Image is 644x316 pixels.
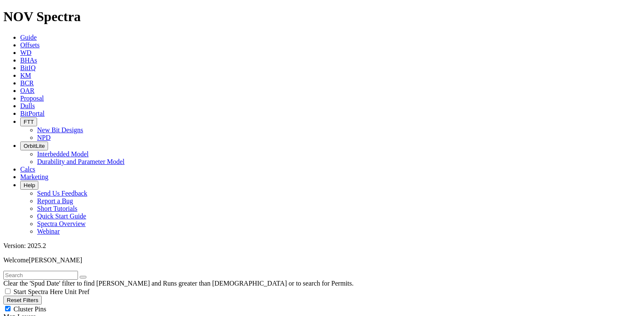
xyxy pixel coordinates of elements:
[3,9,641,25] h1: NOV Spectra
[20,72,31,79] a: KM
[37,205,78,212] a: Short Tutorials
[29,256,82,264] span: [PERSON_NAME]
[64,288,89,295] span: Unit Pref
[37,134,51,141] a: NPD
[20,64,35,71] a: BitIQ
[37,212,86,220] a: Quick Start Guide
[37,228,60,235] a: Webinar
[24,143,45,149] span: OrbitLite
[20,79,34,87] a: BCR
[3,271,78,280] input: Search
[37,126,83,133] a: New Bit Designs
[24,119,34,125] span: FTT
[20,110,45,117] a: BitPortal
[13,288,63,295] span: Start Spectra Here
[20,34,37,41] a: Guide
[5,289,11,294] input: Start Spectra Here
[20,49,32,56] a: WD
[13,305,46,313] span: Cluster Pins
[20,166,35,173] a: Calcs
[3,256,641,264] p: Welcome
[37,190,87,197] a: Send Us Feedback
[37,150,89,158] a: Interbedded Model
[3,280,354,287] span: Clear the 'Spud Date' filter to find [PERSON_NAME] and Runs greater than [DEMOGRAPHIC_DATA] or to...
[24,182,35,188] span: Help
[20,117,37,126] button: FTT
[20,142,48,150] button: OrbitLite
[37,158,125,165] a: Durability and Parameter Model
[37,220,86,227] a: Spectra Overview
[20,181,38,190] button: Help
[20,95,44,102] a: Proposal
[20,87,35,94] a: OAR
[20,102,35,109] a: Dulls
[20,41,40,49] a: Offsets
[37,197,73,204] a: Report a Bug
[3,242,641,250] div: Version: 2025.2
[20,173,48,180] a: Marketing
[3,296,42,305] button: Reset Filters
[20,57,37,64] a: BHAs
